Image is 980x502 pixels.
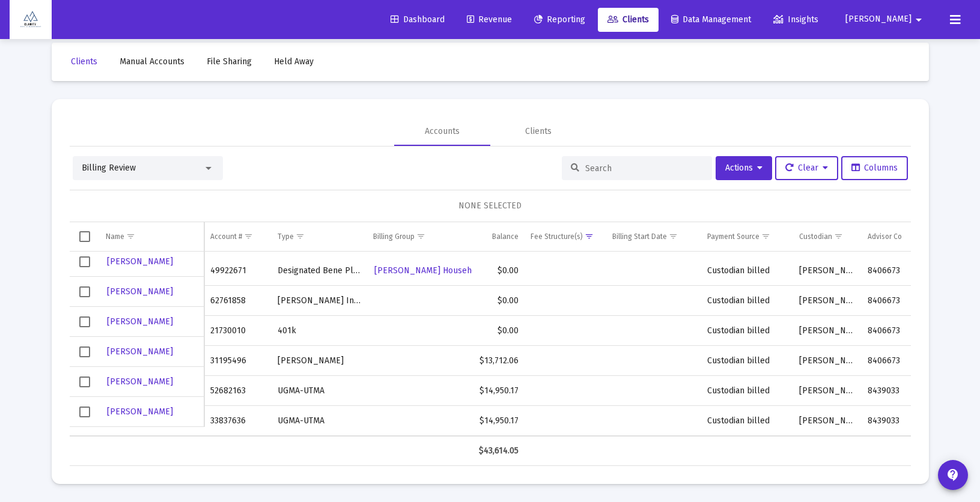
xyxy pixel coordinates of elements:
[716,156,772,180] button: Actions
[278,232,294,241] div: Type
[862,376,934,406] td: 8439033
[19,8,43,32] img: Dashboard
[707,325,787,337] div: Custodian billed
[367,222,472,251] td: Column Billing Group
[472,316,525,346] td: $0.00
[662,8,761,32] a: Data Management
[71,56,97,67] span: Clients
[793,406,862,436] td: [PERSON_NAME]
[274,56,314,67] span: Held Away
[612,232,667,241] div: Billing Start Date
[272,256,367,286] td: Designated Bene Plan
[862,346,934,376] td: 8406673
[106,313,174,330] button: [PERSON_NAME]
[585,163,703,174] input: Search
[534,14,585,25] span: Reporting
[607,14,649,25] span: Clients
[82,163,136,173] span: Billing Review
[701,222,793,251] td: Column Payment Source
[525,125,552,138] div: Clients
[61,50,107,74] a: Clients
[244,232,253,241] span: Show filter options for column 'Account #'
[793,286,862,316] td: [PERSON_NAME]
[106,253,174,270] button: [PERSON_NAME]
[106,373,174,390] button: [PERSON_NAME]
[793,316,862,346] td: [PERSON_NAME]
[707,355,787,367] div: Custodian billed
[669,232,678,241] span: Show filter options for column 'Billing Start Date'
[472,286,525,316] td: $0.00
[204,316,272,346] td: 21730010
[79,346,90,357] div: Select row
[761,232,770,241] span: Show filter options for column 'Payment Source'
[851,163,898,173] span: Columns
[478,445,519,457] div: $43,614.05
[296,232,305,241] span: Show filter options for column 'Type'
[799,232,832,241] div: Custodian
[707,265,787,277] div: Custodian billed
[79,256,90,267] div: Select row
[764,8,828,32] a: Insights
[598,8,659,32] a: Clients
[381,8,454,32] a: Dashboard
[272,286,367,316] td: [PERSON_NAME] Individual 401k
[862,286,934,316] td: 8406673
[107,256,173,267] span: [PERSON_NAME]
[70,222,911,466] div: Data grid
[472,256,525,286] td: $0.00
[793,376,862,406] td: [PERSON_NAME]
[671,14,751,25] span: Data Management
[204,286,272,316] td: 62761858
[457,8,522,32] a: Revenue
[272,316,367,346] td: 401k
[120,56,184,67] span: Manual Accounts
[707,385,787,397] div: Custodian billed
[793,222,862,251] td: Column Custodian
[707,295,787,307] div: Custodian billed
[391,14,445,25] span: Dashboard
[785,163,828,173] span: Clear
[793,346,862,376] td: [PERSON_NAME]
[373,232,415,241] div: Billing Group
[946,468,960,482] mat-icon: contact_support
[707,232,759,241] div: Payment Source
[272,406,367,436] td: UGMA-UTMA
[868,232,910,241] div: Advisor Code
[472,346,525,376] td: $13,712.06
[373,262,485,279] a: [PERSON_NAME] Household
[492,232,519,241] div: Balance
[107,286,173,297] span: [PERSON_NAME]
[79,286,90,297] div: Select row
[862,256,934,286] td: 8406673
[374,265,484,276] span: [PERSON_NAME] Household
[472,406,525,436] td: $14,950.17
[204,406,272,436] td: 33837636
[107,346,173,357] span: [PERSON_NAME]
[525,222,607,251] td: Column Fee Structure(s)
[841,156,908,180] button: Columns
[606,222,701,251] td: Column Billing Start Date
[106,283,174,300] button: [PERSON_NAME]
[775,156,838,180] button: Clear
[845,14,912,25] span: [PERSON_NAME]
[79,200,901,212] div: NONE SELECTED
[272,222,367,251] td: Column Type
[525,8,595,32] a: Reporting
[207,56,252,67] span: File Sharing
[204,222,272,251] td: Column Account #
[862,406,934,436] td: 8439033
[106,403,174,420] button: [PERSON_NAME]
[272,346,367,376] td: [PERSON_NAME]
[707,415,787,427] div: Custodian billed
[264,50,323,74] a: Held Away
[204,376,272,406] td: 52682163
[585,232,594,241] span: Show filter options for column 'Fee Structure(s)'
[210,232,242,241] div: Account #
[531,232,583,241] div: Fee Structure(s)
[912,8,926,32] mat-icon: arrow_drop_down
[204,256,272,286] td: 49922671
[107,376,173,387] span: [PERSON_NAME]
[416,232,425,241] span: Show filter options for column 'Billing Group'
[472,376,525,406] td: $14,950.17
[79,316,90,327] div: Select row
